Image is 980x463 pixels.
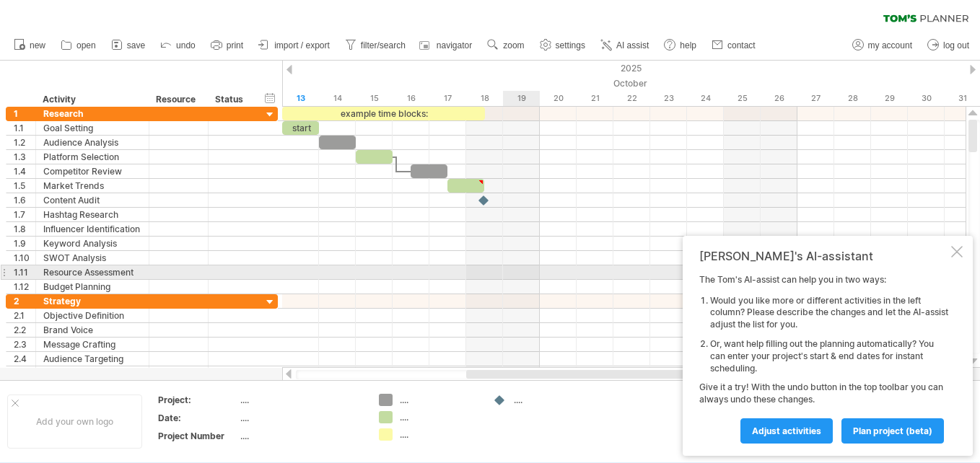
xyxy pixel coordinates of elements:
div: The Tom's AI-assist can help you in two ways: Give it a try! With the undo button in the top tool... [699,274,948,443]
div: .... [400,394,478,406]
div: 1.9 [14,237,35,250]
div: Strategy [43,294,141,308]
span: filter/search [361,40,406,50]
div: 1.3 [14,150,35,164]
div: .... [400,411,478,423]
span: save [127,40,145,50]
div: Message Crafting [43,338,141,351]
div: Friday, 17 October 2025 [429,91,466,106]
div: Competitor Review [43,164,141,178]
li: Or, want help filling out the planning automatically? You can enter your project's start & end da... [710,338,948,374]
span: import / export [274,40,330,50]
a: open [57,36,100,55]
div: Research [43,107,141,120]
a: my account [849,36,916,55]
span: my account [868,40,912,50]
a: help [660,36,701,55]
span: print [227,40,243,50]
div: Resource Assessment [43,265,141,279]
div: Saturday, 18 October 2025 [466,91,503,106]
div: 1.8 [14,222,35,236]
span: navigator [437,40,472,50]
div: Wednesday, 29 October 2025 [871,91,908,106]
div: 1.5 [14,179,35,193]
div: .... [514,394,592,406]
li: Would you like more or different activities in the left column? Please describe the changes and l... [710,295,948,331]
span: Adjust activities [752,425,821,436]
div: Resource [156,92,200,107]
div: 2 [14,294,35,308]
div: Sunday, 26 October 2025 [761,91,797,106]
div: Market Trends [43,179,141,193]
div: 2.1 [14,309,35,322]
div: SWOT Analysis [43,251,141,265]
div: 1.10 [14,251,35,265]
div: [PERSON_NAME]'s AI-assistant [699,249,948,263]
div: 1.7 [14,208,35,221]
span: open [76,40,96,50]
div: Saturday, 25 October 2025 [724,91,761,106]
div: Content Themes [43,366,141,380]
div: Tuesday, 14 October 2025 [319,91,356,106]
a: log out [924,36,974,55]
a: AI assist [597,36,653,55]
div: 2.4 [14,352,35,366]
div: 2.5 [14,366,35,380]
span: plan project (beta) [853,425,932,436]
div: 1.11 [14,265,35,279]
div: Audience Analysis [43,136,141,149]
div: start [282,121,319,135]
a: print [207,36,248,55]
div: .... [240,430,362,442]
div: Activity [43,92,141,107]
a: navigator [417,36,476,55]
div: Friday, 24 October 2025 [687,91,724,106]
div: .... [400,428,478,441]
div: Influencer Identification [43,222,141,236]
div: Brand Voice [43,323,141,337]
div: .... [240,412,362,424]
span: log out [943,40,969,50]
div: 1 [14,107,35,120]
div: Project Number [158,430,237,442]
div: Platform Selection [43,150,141,164]
div: Sunday, 19 October 2025 [503,91,540,106]
div: Project: [158,394,237,406]
span: zoom [503,40,524,50]
div: Keyword Analysis [43,237,141,250]
span: settings [556,40,585,50]
div: Thursday, 23 October 2025 [650,91,687,106]
div: 2.3 [14,338,35,351]
span: AI assist [616,40,649,50]
div: Wednesday, 15 October 2025 [356,91,393,106]
span: new [30,40,45,50]
span: undo [176,40,196,50]
div: 1.2 [14,136,35,149]
div: Budget Planning [43,280,141,294]
div: Audience Targeting [43,352,141,366]
a: settings [536,36,590,55]
span: contact [727,40,756,50]
div: example time blocks: [282,107,485,120]
div: 1.1 [14,121,35,135]
a: contact [708,36,760,55]
div: Add your own logo [7,394,142,449]
div: Thursday, 16 October 2025 [393,91,429,106]
a: import / export [255,36,334,55]
a: zoom [484,36,528,55]
a: new [10,36,50,55]
a: Adjust activities [740,418,833,444]
div: Wednesday, 22 October 2025 [613,91,650,106]
div: Monday, 20 October 2025 [540,91,577,106]
div: 2.2 [14,323,35,337]
span: help [680,40,696,50]
div: Tuesday, 28 October 2025 [834,91,871,106]
div: Hashtag Research [43,208,141,221]
div: Tuesday, 21 October 2025 [577,91,613,106]
div: Objective Definition [43,309,141,322]
div: Monday, 13 October 2025 [282,91,319,106]
a: undo [157,36,200,55]
div: Goal Setting [43,121,141,135]
div: Status [215,92,247,107]
a: save [108,36,149,55]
